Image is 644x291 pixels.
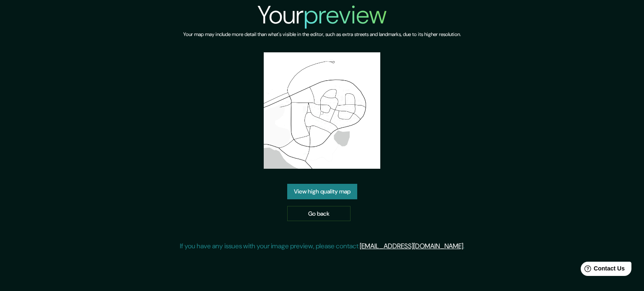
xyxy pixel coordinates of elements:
a: Go back [287,206,351,221]
a: View high quality map [287,184,357,199]
h6: Your map may include more detail than what's visible in the editor, such as extra streets and lan... [183,30,461,39]
a: [EMAIL_ADDRESS][DOMAIN_NAME] [360,242,463,250]
iframe: Help widget launcher [569,258,635,282]
p: If you have any issues with your image preview, please contact . [180,241,465,251]
img: created-map-preview [264,52,380,169]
